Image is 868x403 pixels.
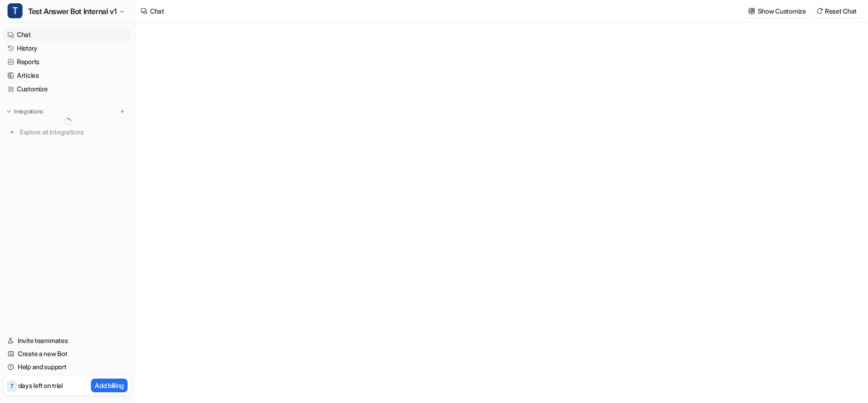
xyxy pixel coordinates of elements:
[4,69,131,82] a: Articles
[4,28,131,41] a: Chat
[4,82,131,96] a: Customize
[4,55,131,68] a: Reports
[4,347,131,360] a: Create a new Bot
[119,108,126,115] img: menu_add.svg
[8,127,17,137] img: explore all integrations
[6,108,12,115] img: expand menu
[20,125,127,140] span: Explore all integrations
[4,42,131,55] a: History
[28,5,116,18] span: Test Answer Bot Internal v1
[91,379,128,392] button: Add billing
[758,6,806,16] p: Show Customize
[14,108,43,115] p: Integrations
[814,4,860,18] button: Reset Chat
[4,107,46,116] button: Integrations
[746,4,810,18] button: Show Customize
[4,360,131,373] a: Help and support
[10,382,13,390] p: 7
[748,7,755,15] img: customize
[95,381,124,390] p: Add billing
[150,6,164,16] div: Chat
[8,3,23,18] span: T
[4,334,131,347] a: Invite teammates
[18,381,63,390] p: days left on trial
[816,7,823,15] img: reset
[4,126,131,139] a: Explore all integrations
